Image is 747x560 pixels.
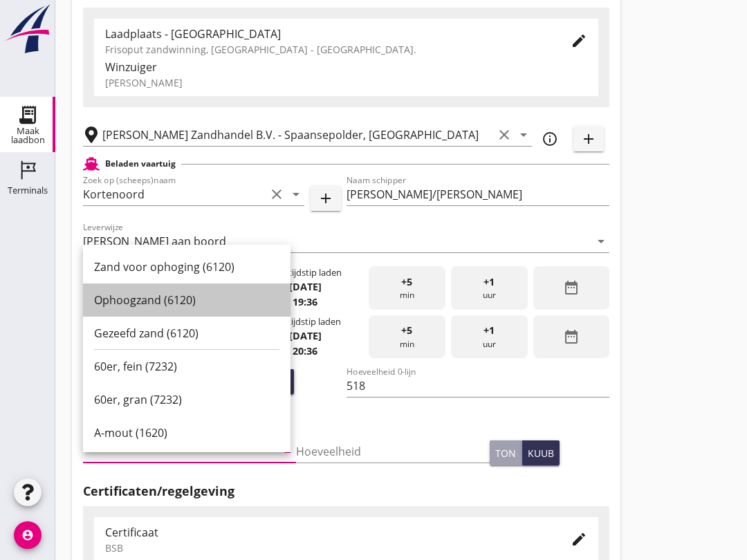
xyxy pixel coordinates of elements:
[296,440,490,463] input: Hoeveelheid
[105,42,548,57] div: Frisoput zandwinning, [GEOGRAPHIC_DATA] - [GEOGRAPHIC_DATA].
[8,186,48,195] div: Terminals
[94,292,279,308] div: Ophoogzand (6120)
[401,274,412,290] span: +5
[522,440,560,465] button: kuub
[105,75,587,90] div: [PERSON_NAME]
[105,541,548,555] div: BSB
[369,266,445,310] div: min
[289,329,322,342] strong: [DATE]
[270,315,341,328] div: Eindtijdstip laden
[563,328,580,345] i: date_range
[94,391,279,408] div: 60er, gran (7232)
[528,446,554,460] div: kuub
[3,3,53,55] img: logo-small.a267ee39.svg
[571,531,587,548] i: edit
[268,266,342,279] div: Starttijdstip laden
[105,158,176,170] h2: Beladen vaartuig
[401,323,412,338] span: +5
[83,183,266,205] input: Zoek op (scheeps)naam
[496,127,513,143] i: clear
[490,440,522,465] button: ton
[288,186,304,203] i: arrow_drop_down
[347,375,610,397] input: Hoeveelheid 0-lijn
[317,190,334,207] i: add
[451,315,528,359] div: uur
[542,131,558,147] i: info_outline
[105,59,587,75] div: Winzuiger
[83,482,609,501] h2: Certificaten/regelgeving
[293,344,317,357] strong: 20:36
[83,235,226,248] div: [PERSON_NAME] aan boord
[347,183,610,205] input: Naam schipper
[14,521,41,549] i: account_circle
[369,315,445,359] div: min
[83,411,609,429] h2: Product(en)/vrachtbepaling
[495,446,516,460] div: ton
[563,279,580,296] i: date_range
[94,424,279,441] div: A-mout (1620)
[483,323,495,338] span: +1
[268,186,285,203] i: clear
[94,259,279,275] div: Zand voor ophoging (6120)
[105,26,548,42] div: Laadplaats - [GEOGRAPHIC_DATA]
[289,280,322,293] strong: [DATE]
[94,358,279,375] div: 60er, fein (7232)
[105,524,548,541] div: Certificaat
[102,124,493,146] input: Losplaats
[580,131,597,147] i: add
[571,32,587,49] i: edit
[293,295,317,308] strong: 19:36
[515,127,532,143] i: arrow_drop_down
[593,233,609,250] i: arrow_drop_down
[483,274,495,290] span: +1
[94,325,279,342] div: Gezeefd zand (6120)
[451,266,528,310] div: uur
